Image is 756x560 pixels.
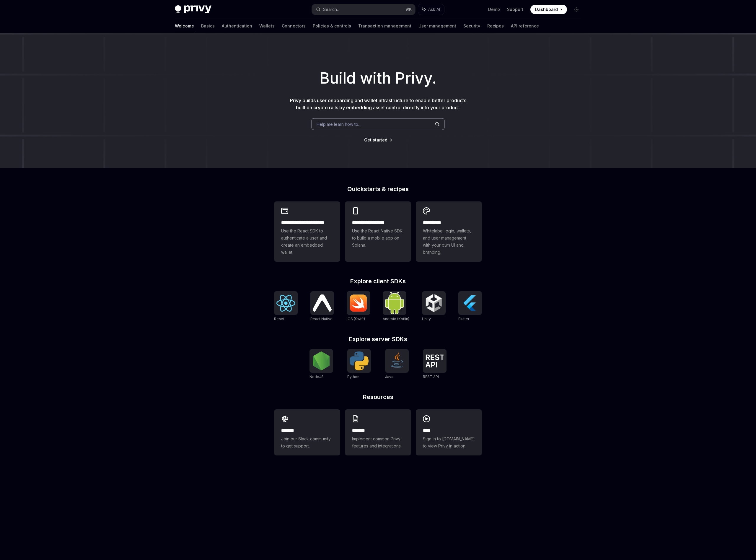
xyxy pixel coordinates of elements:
[313,19,351,33] a: Policies & controls
[463,19,480,33] a: Security
[312,351,331,370] img: NodeJS
[201,19,215,33] a: Basics
[423,349,447,380] a: REST APIREST API
[422,291,446,322] a: UnityUnity
[383,291,409,322] a: Android (Kotlin)Android (Kotlin)
[312,4,415,15] button: Search...⌘K
[259,19,275,33] a: Wallets
[274,278,482,284] h2: Explore client SDKs
[416,409,482,455] a: ****Sign in to [DOMAIN_NAME] to view Privy in action.
[274,291,298,322] a: ReactReact
[309,349,333,380] a: NodeJSNodeJS
[281,435,333,450] span: Join our Slack community to get support.
[274,317,284,321] span: React
[352,435,404,450] span: Implement common Privy features and integrations.
[458,317,469,321] span: Flutter
[282,19,306,33] a: Connectors
[428,6,440,12] span: Ask AI
[387,351,406,370] img: Java
[345,201,411,262] a: **** **** **** ***Use the React Native SDK to build a mobile app on Solana.
[175,5,211,14] img: dark logo
[175,19,194,33] a: Welcome
[385,292,404,314] img: Android (Kotlin)
[487,19,504,33] a: Recipes
[383,317,409,321] span: Android (Kotlin)
[352,227,404,249] span: Use the React Native SDK to build a mobile app on Solana.
[345,409,411,455] a: **** **Implement common Privy features and integrations.
[276,295,295,312] img: React
[317,121,361,127] span: Help me learn how to…
[416,201,482,262] a: **** *****Whitelabel login, wallets, and user management with your own UI and branding.
[349,294,368,312] img: iOS (Swift)
[422,317,431,321] span: Unity
[418,19,456,33] a: User management
[385,349,409,380] a: JavaJava
[458,291,482,322] a: FlutterFlutter
[347,317,365,321] span: iOS (Swift)
[347,375,359,379] span: Python
[290,97,466,110] span: Privy builds user onboarding and wallet infrastructure to enable better products built on crypto ...
[350,351,369,370] img: Python
[405,7,412,12] span: ⌘ K
[423,375,439,379] span: REST API
[274,186,482,192] h2: Quickstarts & recipes
[313,294,332,311] img: React Native
[535,6,558,12] span: Dashboard
[364,137,387,142] span: Get started
[309,375,324,379] span: NodeJS
[530,5,567,14] a: Dashboard
[418,4,444,15] button: Ask AI
[274,336,482,342] h2: Explore server SDKs
[423,227,475,256] span: Whitelabel login, wallets, and user management with your own UI and branding.
[9,67,747,90] h1: Build with Privy.
[347,349,371,380] a: PythonPython
[461,294,480,312] img: Flutter
[507,6,523,12] a: Support
[425,354,444,367] img: REST API
[358,19,411,33] a: Transaction management
[281,227,333,256] span: Use the React SDK to authenticate a user and create an embedded wallet.
[310,317,333,321] span: React Native
[323,6,340,13] div: Search...
[385,375,393,379] span: Java
[347,291,370,322] a: iOS (Swift)iOS (Swift)
[424,294,443,312] img: Unity
[274,409,340,455] a: **** **Join our Slack community to get support.
[511,19,539,33] a: API reference
[488,6,500,12] a: Demo
[274,394,482,400] h2: Resources
[310,291,334,322] a: React NativeReact Native
[423,435,475,450] span: Sign in to [DOMAIN_NAME] to view Privy in action.
[222,19,252,33] a: Authentication
[572,5,581,14] button: Toggle dark mode
[364,137,387,143] a: Get started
